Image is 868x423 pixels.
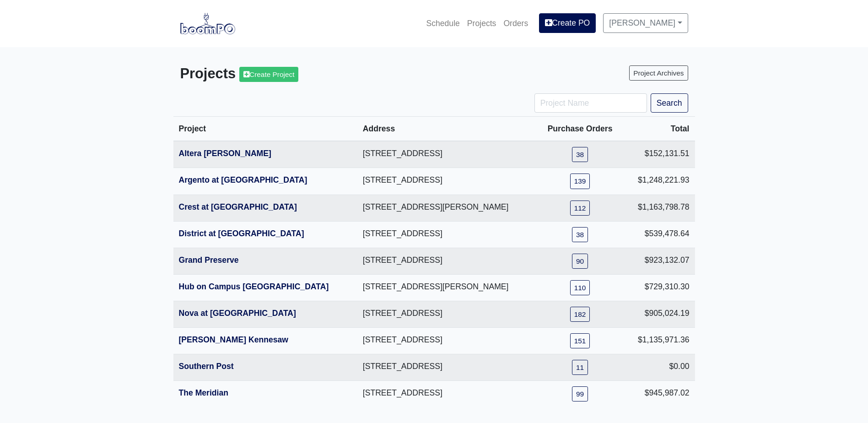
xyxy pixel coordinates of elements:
[572,227,588,242] a: 38
[623,301,695,327] td: $905,024.19
[179,202,297,211] a: Crest at [GEOGRAPHIC_DATA]
[357,248,537,274] td: [STREET_ADDRESS]
[570,280,590,295] a: 110
[357,381,537,407] td: [STREET_ADDRESS]
[357,141,537,168] td: [STREET_ADDRESS]
[357,274,537,301] td: [STREET_ADDRESS][PERSON_NAME]
[179,388,229,397] a: The Meridian
[357,221,537,248] td: [STREET_ADDRESS]
[500,13,532,33] a: Orders
[464,13,500,33] a: Projects
[623,381,695,407] td: $945,987.02
[537,117,624,141] th: Purchase Orders
[179,362,234,371] a: Southern Post
[357,195,537,221] td: [STREET_ADDRESS][PERSON_NAME]
[173,117,357,141] th: Project
[623,221,695,248] td: $539,478.64
[357,301,537,327] td: [STREET_ADDRESS]
[357,328,537,354] td: [STREET_ADDRESS]
[179,335,289,344] a: [PERSON_NAME] Kennesaw
[572,360,588,375] a: 11
[422,13,463,33] a: Schedule
[180,65,427,82] h3: Projects
[572,254,588,269] a: 90
[603,13,688,33] a: [PERSON_NAME]
[534,93,647,113] input: Project Name
[570,333,590,348] a: 151
[239,67,298,82] a: Create Project
[623,117,695,141] th: Total
[623,274,695,301] td: $729,310.30
[623,168,695,195] td: $1,248,221.93
[570,201,590,216] a: 112
[572,386,588,401] a: 99
[179,282,329,291] a: Hub on Campus [GEOGRAPHIC_DATA]
[623,195,695,221] td: $1,163,798.78
[179,149,271,158] a: Altera [PERSON_NAME]
[570,307,590,322] a: 182
[179,175,307,184] a: Argento at [GEOGRAPHIC_DATA]
[179,255,239,265] a: Grand Preserve
[651,93,688,113] button: Search
[629,65,688,81] a: Project Archives
[539,13,596,33] a: Create PO
[623,141,695,168] td: $152,131.51
[623,354,695,381] td: $0.00
[357,117,537,141] th: Address
[357,168,537,195] td: [STREET_ADDRESS]
[357,354,537,381] td: [STREET_ADDRESS]
[623,328,695,354] td: $1,135,971.36
[623,248,695,274] td: $923,132.07
[179,229,304,238] a: District at [GEOGRAPHIC_DATA]
[179,309,296,318] a: Nova at [GEOGRAPHIC_DATA]
[570,174,590,189] a: 139
[572,147,588,162] a: 38
[180,13,235,34] img: boomPO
